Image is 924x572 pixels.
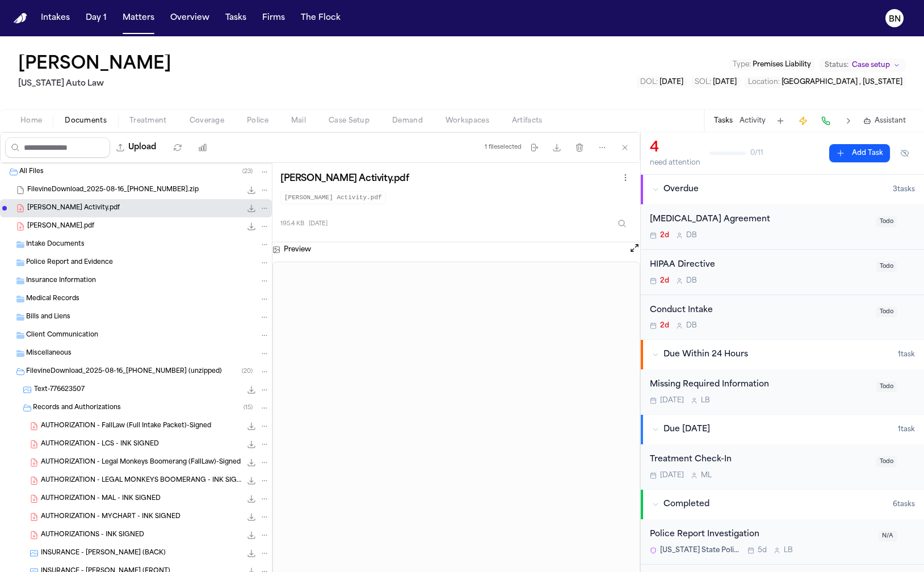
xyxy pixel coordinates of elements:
[660,231,669,240] span: 2d
[41,458,241,468] span: AUTHORIZATION - Legal Monkeys Boomerang (FallLaw)-Signed
[753,61,811,68] span: Premises Liability
[26,313,70,322] span: Bills and Liens
[663,184,699,195] span: Overdue
[81,8,111,28] button: Day 1
[701,471,712,480] span: M L
[41,494,161,504] span: AUTHORIZATION - MAL - INK SIGNED
[280,220,304,228] span: 195.4 KB
[242,368,253,375] span: ( 20 )
[41,440,159,449] span: AUTHORIZATION - LCS - INK SIGNED
[686,276,697,285] span: D B
[898,350,915,359] span: 1 task
[65,116,107,125] span: Documents
[41,512,180,522] span: AUTHORIZATION - MYCHART - INK SIGNED
[26,295,79,304] span: Medical Records
[750,149,763,158] span: 0 / 11
[284,245,311,254] h3: Preview
[512,116,543,125] span: Artifacts
[701,396,710,405] span: L B
[246,439,257,450] button: Download AUTHORIZATION - LCS - INK SIGNED
[246,384,257,396] button: Download Text-776623507
[246,511,257,523] button: Download AUTHORIZATION - MYCHART - INK SIGNED
[246,184,257,196] button: Download FilevineDownload_2025-08-16_20-50-34-831.zip
[660,276,669,285] span: 2d
[26,367,222,377] span: FilevineDownload_2025-08-16_[PHONE_NUMBER] (unzipped)
[27,186,199,195] span: FilevineDownload_2025-08-16_[PHONE_NUMBER].zip
[650,213,870,226] div: [MEDICAL_DATA] Agreement
[612,213,632,234] button: Inspect
[246,475,257,486] button: Download AUTHORIZATION - LEGAL MONKEYS BOOMERANG - INK SIGNED
[18,77,176,91] h2: [US_STATE] Auto Law
[629,242,640,254] button: Open preview
[5,137,110,158] input: Search files
[27,204,120,213] span: [PERSON_NAME] Activity.pdf
[641,204,924,250] div: Open task: Retainer Agreement
[36,8,74,28] button: Intakes
[41,476,241,486] span: AUTHORIZATION - LEGAL MONKEYS BOOMERANG - INK SIGNED
[819,58,906,72] button: Change status from Case setup
[291,116,306,125] span: Mail
[714,116,733,125] button: Tasks
[18,54,171,75] h1: [PERSON_NAME]
[663,424,710,435] span: Due [DATE]
[660,321,669,330] span: 2d
[772,113,788,129] button: Add Task
[34,385,85,395] span: Text-776623507
[660,546,741,555] span: [US_STATE] State Police
[641,519,924,565] div: Open task: Police Report Investigation
[247,116,268,125] span: Police
[894,144,915,162] button: Hide completed tasks (⌘⇧H)
[280,173,409,184] h3: [PERSON_NAME] Activity.pdf
[863,116,906,125] button: Assistant
[641,444,924,489] div: Open task: Treatment Check-In
[889,15,901,23] text: BN
[852,61,890,70] span: Case setup
[641,490,924,519] button: Completed6tasks
[650,453,870,466] div: Treatment Check-In
[246,548,257,559] button: Download INSURANCE - MOLINA (BACK)
[876,261,897,272] span: Todo
[41,422,211,431] span: AUTHORIZATION - FallLaw (Full Intake Packet)-Signed
[740,116,766,125] button: Activity
[26,349,72,359] span: Miscellaneous
[876,216,897,227] span: Todo
[691,77,740,88] button: Edit SOL: 2028-08-07
[641,340,924,369] button: Due Within 24 Hours1task
[19,167,44,177] span: All Files
[629,242,640,257] button: Open preview
[640,79,658,86] span: DOL :
[33,403,121,413] span: Records and Authorizations
[660,471,684,480] span: [DATE]
[795,113,811,129] button: Create Immediate Task
[660,396,684,405] span: [DATE]
[20,116,42,125] span: Home
[309,220,327,228] span: [DATE]
[246,529,257,541] button: Download AUTHORIZATIONS - INK SIGNED
[695,79,711,86] span: SOL :
[876,306,897,317] span: Todo
[650,139,700,157] div: 4
[118,8,159,28] button: Matters
[641,250,924,295] div: Open task: HIPAA Directive
[686,321,697,330] span: D B
[280,191,386,204] code: [PERSON_NAME] Activity.pdf
[166,8,214,28] a: Overview
[784,546,793,555] span: L B
[18,54,171,75] button: Edit matter name
[875,116,906,125] span: Assistant
[641,369,924,414] div: Open task: Missing Required Information
[782,79,902,86] span: [GEOGRAPHIC_DATA] , [US_STATE]
[26,258,113,268] span: Police Report and Evidence
[26,276,96,286] span: Insurance Information
[733,61,751,68] span: Type :
[242,169,253,175] span: ( 23 )
[876,381,897,392] span: Todo
[660,79,683,86] span: [DATE]
[190,116,224,125] span: Coverage
[650,158,700,167] div: need attention
[243,405,253,411] span: ( 15 )
[650,378,870,392] div: Missing Required Information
